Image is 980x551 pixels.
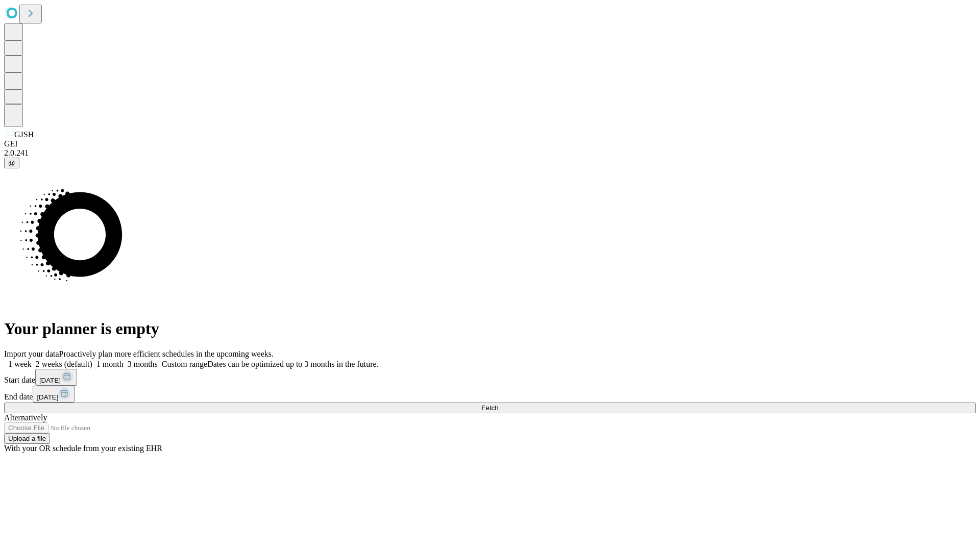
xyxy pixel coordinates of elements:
span: 2 weeks (default) [36,360,92,368]
div: End date [4,386,976,403]
span: Dates can be optimized up to 3 months in the future. [207,360,378,368]
span: 3 months [128,360,158,368]
div: GEI [4,139,976,148]
span: Fetch [481,404,498,412]
span: With your OR schedule from your existing EHR [4,444,162,453]
div: Start date [4,369,976,386]
button: [DATE] [35,369,77,386]
span: [DATE] [39,377,61,384]
button: Upload a file [4,433,50,444]
button: [DATE] [33,386,75,403]
button: @ [4,158,19,168]
span: Import your data [4,349,59,358]
span: 1 month [96,360,124,368]
button: Fetch [4,403,976,413]
span: 1 week [8,360,32,368]
span: @ [8,159,15,167]
span: GJSH [14,130,34,139]
span: Proactively plan more efficient schedules in the upcoming weeks. [59,349,274,358]
span: [DATE] [37,393,58,401]
span: Custom range [162,360,207,368]
h1: Your planner is empty [4,319,976,338]
div: 2.0.241 [4,148,976,158]
span: Alternatively [4,413,47,422]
